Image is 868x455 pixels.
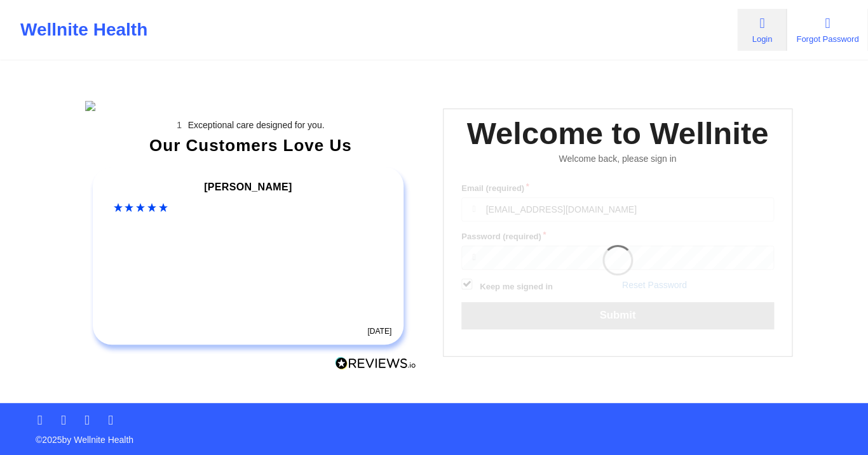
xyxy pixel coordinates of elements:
li: Exceptional care designed for you. [96,120,416,130]
div: Our Customers Love Us [85,139,417,152]
img: Reviews.io Logo [335,357,416,370]
img: wellnite-auth-hero_200.c722682e.png [85,101,417,111]
p: © 2025 by Wellnite Health [27,425,841,446]
a: Login [737,9,787,51]
span: [PERSON_NAME] [204,181,292,192]
div: Welcome back, please sign in [452,154,783,164]
div: Welcome to Wellnite [466,114,768,154]
time: [DATE] [367,327,391,336]
a: Forgot Password [787,9,868,51]
a: Reviews.io Logo [335,357,416,373]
